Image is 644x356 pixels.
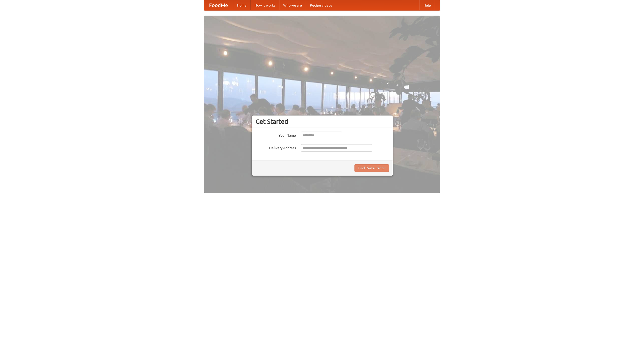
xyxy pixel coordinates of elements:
h3: Get Started [256,118,389,125]
a: Who we are [279,0,306,10]
label: Delivery Address [256,144,296,150]
button: Find Restaurants! [354,164,389,172]
label: Your Name [256,132,296,138]
a: FoodMe [204,0,233,10]
a: Home [233,0,251,10]
a: Help [419,0,435,10]
a: How it works [251,0,279,10]
a: Recipe videos [306,0,336,10]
